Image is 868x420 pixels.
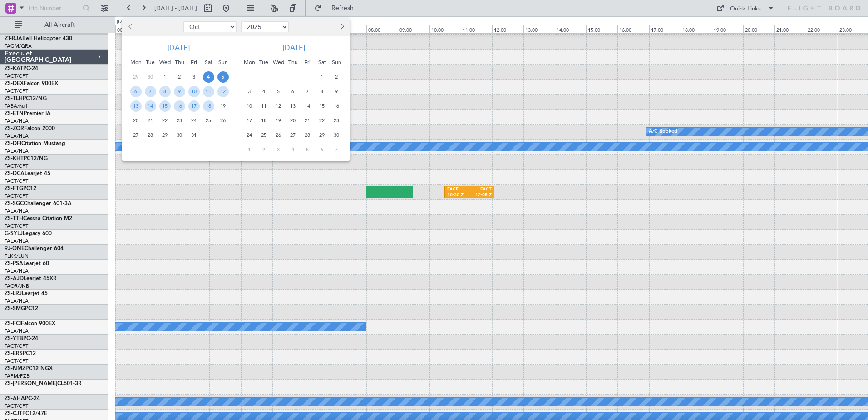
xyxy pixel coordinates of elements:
[329,55,344,70] div: Sun
[315,70,329,84] div: 1-11-2025
[302,100,313,112] span: 14
[315,84,329,99] div: 8-11-2025
[300,55,315,70] div: Fri
[188,100,200,112] span: 17
[126,20,136,34] button: Previous month
[174,71,185,83] span: 2
[258,144,270,155] span: 2
[201,70,216,84] div: 4-10-2025
[331,71,342,83] span: 2
[300,113,315,128] div: 21-11-2025
[316,86,328,97] span: 8
[172,128,187,142] div: 30-10-2025
[244,130,255,141] span: 24
[145,86,156,97] span: 7
[258,130,270,141] span: 25
[244,144,255,155] span: 1
[203,100,214,112] span: 18
[159,86,171,97] span: 8
[300,84,315,99] div: 7-11-2025
[128,70,143,84] div: 29-9-2025
[187,84,201,99] div: 10-10-2025
[244,86,255,97] span: 3
[143,128,158,142] div: 28-10-2025
[201,55,216,70] div: Sat
[315,142,329,157] div: 6-12-2025
[158,113,172,128] div: 22-10-2025
[286,99,300,113] div: 13-11-2025
[158,70,172,84] div: 1-10-2025
[143,113,158,128] div: 21-10-2025
[172,99,187,113] div: 16-10-2025
[287,115,299,126] span: 20
[256,128,271,142] div: 25-11-2025
[315,128,329,142] div: 29-11-2025
[302,144,313,155] span: 5
[216,99,230,113] div: 19-10-2025
[217,100,229,112] span: 19
[273,144,284,155] span: 3
[130,115,142,126] span: 20
[174,100,185,112] span: 16
[329,142,344,157] div: 7-12-2025
[302,115,313,126] span: 21
[128,128,143,142] div: 27-10-2025
[242,113,256,128] div: 17-11-2025
[188,86,200,97] span: 10
[300,99,315,113] div: 14-11-2025
[331,115,342,126] span: 23
[159,100,171,112] span: 15
[316,100,328,112] span: 15
[256,55,271,70] div: Tue
[302,86,313,97] span: 7
[158,55,172,70] div: Wed
[130,86,142,97] span: 6
[242,128,256,142] div: 24-11-2025
[329,70,344,84] div: 2-11-2025
[273,115,284,126] span: 19
[143,55,158,70] div: Tue
[256,113,271,128] div: 18-11-2025
[316,115,328,126] span: 22
[302,130,313,141] span: 28
[216,113,230,128] div: 26-10-2025
[273,86,284,97] span: 5
[187,113,201,128] div: 24-10-2025
[172,55,187,70] div: Thu
[331,100,342,112] span: 16
[128,84,143,99] div: 6-10-2025
[174,115,185,126] span: 23
[217,115,229,126] span: 26
[300,128,315,142] div: 28-11-2025
[256,99,271,113] div: 11-11-2025
[158,99,172,113] div: 15-10-2025
[271,113,286,128] div: 19-11-2025
[315,99,329,113] div: 15-11-2025
[203,71,214,83] span: 4
[158,128,172,142] div: 29-10-2025
[329,99,344,113] div: 16-11-2025
[145,100,156,112] span: 14
[244,100,255,112] span: 10
[316,71,328,83] span: 1
[316,144,328,155] span: 6
[329,128,344,142] div: 30-11-2025
[271,128,286,142] div: 26-11-2025
[242,99,256,113] div: 10-11-2025
[130,71,142,83] span: 29
[172,70,187,84] div: 2-10-2025
[271,142,286,157] div: 3-12-2025
[130,100,142,112] span: 13
[187,99,201,113] div: 17-10-2025
[315,113,329,128] div: 22-11-2025
[273,100,284,112] span: 12
[130,130,142,141] span: 27
[201,99,216,113] div: 18-10-2025
[143,99,158,113] div: 14-10-2025
[174,130,185,141] span: 30
[258,115,270,126] span: 18
[331,86,342,97] span: 9
[286,55,300,70] div: Thu
[172,84,187,99] div: 9-10-2025
[128,113,143,128] div: 20-10-2025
